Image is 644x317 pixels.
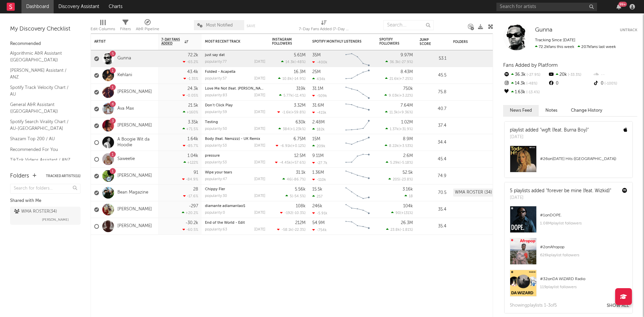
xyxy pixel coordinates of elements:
div: 1.64k [187,137,198,141]
span: 72.2k fans this week [535,45,574,49]
div: 209k [312,144,325,148]
div: pressure [205,154,265,158]
div: ( ) [391,211,413,215]
a: Algorithmic A&R Assistant ([GEOGRAPHIC_DATA]) [10,50,74,63]
div: 434k [312,77,325,81]
div: 99 + [619,2,627,7]
div: 7.64M [400,103,413,108]
svg: Chart title [342,184,373,201]
div: +122 % [183,160,198,165]
div: popularity: 47 [205,177,227,181]
a: [PERSON_NAME] [117,123,152,128]
a: Folded - Acapella [205,70,235,74]
div: 14.3k [503,79,548,88]
a: Saweetie [117,156,135,162]
span: 14.3k [285,60,294,64]
input: Search for folders... [10,184,80,194]
span: 18 [409,195,413,198]
div: End of the World - Edit [205,221,265,225]
div: 75.8 [420,88,446,96]
div: 28 [193,187,198,192]
div: Shared with Me [10,197,80,205]
span: 384 [283,127,289,131]
div: [DATE] [254,77,265,81]
a: [PERSON_NAME] [117,207,152,212]
span: +9.36 % [399,111,412,114]
a: General A&R Assistant ([GEOGRAPHIC_DATA]) [10,101,74,115]
div: A&R Pipeline [136,25,159,33]
div: ( ) [281,60,306,64]
div: # 32 on DA WIZARD Radio [540,275,627,283]
div: ( ) [278,127,306,131]
a: #32onDA WIZARD Radio119playlist followers [505,270,632,302]
span: -11.4 % [293,94,305,98]
div: Wipe your tears [205,171,265,174]
div: 72.2k [188,53,198,57]
div: 31.1M [312,87,323,91]
div: [DATE] [254,60,265,64]
div: Don’t Click Play [205,104,265,107]
span: -4.45k [279,161,291,165]
span: +31.9 % [399,127,412,131]
span: [PERSON_NAME] [42,216,69,224]
span: 10.8k [282,77,292,81]
div: popularity: 53 [205,161,227,164]
div: 70.5 [420,189,446,197]
a: Gunna [117,56,131,61]
svg: Chart title [342,218,373,235]
div: 26.3M [401,221,413,225]
button: Save [247,24,255,28]
button: News Feed [503,105,539,116]
div: just say dat [205,53,265,57]
div: popularity: 59 [205,110,227,114]
div: Most Recent Track [205,40,255,44]
div: # 26 on [DATE] Hits ([GEOGRAPHIC_DATA]) [540,155,627,163]
div: -85.7 % [183,144,198,148]
div: Testing [205,120,265,124]
div: ( ) [385,144,413,148]
div: 15.5k [312,187,322,192]
span: -27.9 % [526,73,540,77]
div: +20.2 % [182,211,198,215]
span: -22.3 % [293,228,305,232]
a: "wgft (feat. Burna Boy)" [540,128,589,133]
span: -6.91k [280,144,291,148]
span: 9.03k [389,94,398,98]
div: Spotify Followers [379,38,403,46]
a: pressure [205,154,220,158]
span: +1.23k % [290,127,305,131]
div: -415k [312,110,326,115]
div: 1.04k [187,154,198,158]
button: Untrack [620,27,637,34]
div: ( ) [388,177,413,181]
a: Love Me Not (feat. [PERSON_NAME][GEOGRAPHIC_DATA]) [205,87,306,91]
input: Search... [383,20,434,30]
div: 5.56k [295,187,306,192]
div: playlist added [510,127,589,134]
a: Spotify Search Virality Chart / AU-[GEOGRAPHIC_DATA] [10,118,74,132]
div: 24.3k [187,87,198,91]
span: +7.25 % [399,77,412,81]
span: -48 % [525,82,537,86]
div: 0 [593,79,637,88]
span: Tracking Since: [DATE] [535,38,575,42]
div: ( ) [278,76,306,81]
a: Don’t Click Play [205,104,233,107]
div: Edit Columns [91,17,115,36]
button: Show All [607,304,629,308]
a: A Boogie Wit da Hoodie [117,137,155,148]
a: [PERSON_NAME] [117,89,152,95]
div: [DATE] [510,134,589,141]
a: Bean Magazine [117,190,148,196]
div: 12.5M [294,154,306,158]
div: ( ) [384,93,413,98]
div: 20k [548,70,592,79]
span: +3.53 % [399,144,412,148]
span: +3.22 % [399,94,412,98]
div: ( ) [385,76,413,81]
span: Fans Added by Platform [503,63,558,68]
div: 319k [296,87,306,91]
button: Tracked Artists(11) [46,174,80,178]
div: 21.5k [188,103,198,108]
span: +59.8 % [291,111,305,114]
